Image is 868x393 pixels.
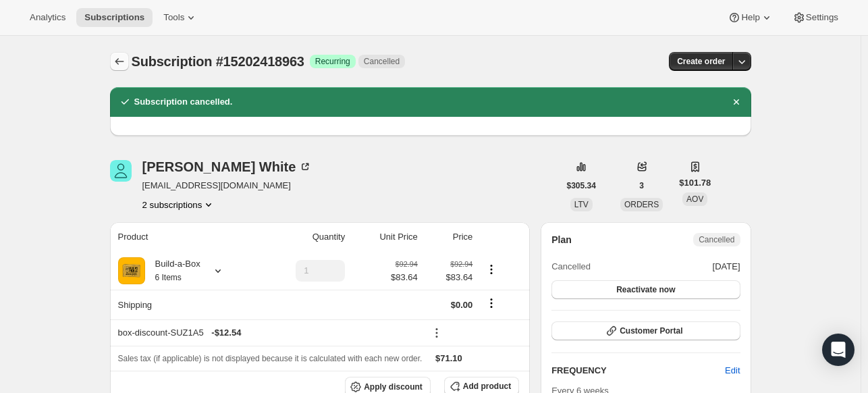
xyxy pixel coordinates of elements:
[142,179,313,192] span: [EMAIL_ADDRESS][DOMAIN_NAME]
[450,260,472,268] small: $92.94
[784,8,846,27] button: Settings
[211,326,241,340] span: - $12.54
[30,12,65,23] span: Analytics
[551,233,572,246] h2: Plan
[551,280,740,299] button: Reactivate now
[677,56,725,67] span: Create order
[155,8,206,27] button: Tools
[349,222,422,252] th: Unit Price
[84,12,144,23] span: Subscriptions
[567,180,596,191] span: $305.34
[118,257,145,284] img: product img
[142,160,313,174] div: [PERSON_NAME] White
[574,200,589,209] span: LTV
[22,8,74,27] button: Analytics
[699,234,734,245] span: Cancelled
[451,300,473,310] span: $0.00
[720,8,781,27] button: Help
[559,176,604,195] button: $305.34
[163,12,184,23] span: Tools
[624,200,659,209] span: ORDERS
[551,364,725,377] h2: FREQUENCY
[118,326,418,340] div: box-discount-SUZ1A5
[145,257,200,284] div: Build-a-Box
[616,284,675,295] span: Reactivate now
[631,176,652,195] button: 3
[620,325,682,336] span: Customer Portal
[134,95,233,109] h2: Subscription cancelled.
[315,56,350,67] span: Recurring
[822,334,855,366] div: Open Intercom Messenger
[669,52,733,71] button: Create order
[725,364,740,377] span: Edit
[110,52,129,71] button: Subscriptions
[259,222,349,252] th: Quantity
[396,260,418,268] small: $92.94
[132,54,304,69] span: Subscription #15202418963
[426,271,473,284] span: $83.64
[118,354,423,363] span: Sales tax (if applicable) is not displayed because it is calculated with each new order.
[364,56,400,67] span: Cancelled
[741,12,759,23] span: Help
[110,160,132,182] span: Carrie White
[481,296,502,311] button: Shipping actions
[717,360,748,382] button: Edit
[364,382,423,392] span: Apply discount
[639,180,644,191] span: 3
[435,353,462,363] span: $71.10
[422,222,477,252] th: Price
[806,12,838,23] span: Settings
[76,8,153,27] button: Subscriptions
[686,194,703,204] span: AOV
[551,321,740,340] button: Customer Portal
[727,93,746,111] button: Dismiss notification
[551,260,591,273] span: Cancelled
[481,262,502,277] button: Product actions
[463,381,511,392] span: Add product
[391,271,418,284] span: $83.64
[155,273,182,282] small: 6 Items
[142,198,216,211] button: Product actions
[110,290,259,319] th: Shipping
[110,222,259,252] th: Product
[679,176,711,190] span: $101.78
[713,260,740,273] span: [DATE]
